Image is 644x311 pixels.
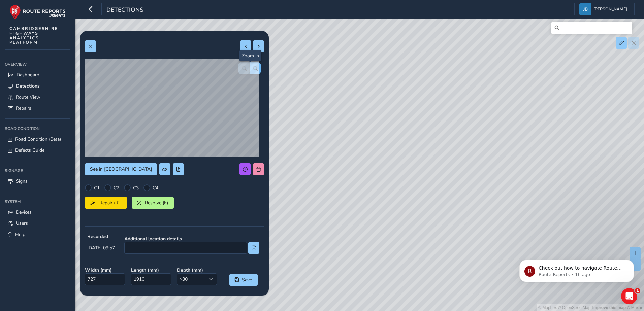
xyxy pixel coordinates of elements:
button: Repair (R) [85,197,127,209]
span: Repair (R) [97,200,122,206]
span: Defects Guide [15,147,44,153]
span: Save [241,277,253,283]
button: Save [229,274,258,286]
a: Detections [5,80,70,92]
a: Devices [5,207,70,218]
strong: Depth ( mm ) [177,267,218,273]
span: Road Condition (Beta) [15,136,61,142]
span: Signs [16,178,28,184]
span: Detections [16,83,40,89]
span: Route View [16,94,40,100]
iframe: Intercom notifications message [509,246,644,293]
span: [DATE] 09:57 [87,245,115,251]
strong: Length ( mm ) [131,267,172,273]
label: C1 [94,185,100,191]
a: Signs [5,176,70,187]
div: Overview [5,59,70,69]
span: Detections [106,6,143,15]
span: See in [GEOGRAPHIC_DATA] [90,166,152,172]
iframe: Intercom live chat [621,288,637,304]
span: Help [15,231,25,238]
img: rr logo [9,5,66,20]
a: Users [5,218,70,229]
a: Repairs [5,103,70,114]
span: Repairs [16,105,31,111]
label: C2 [114,185,119,191]
button: Resolve (F) [132,197,174,209]
strong: Width ( mm ) [85,267,126,273]
span: 1 [635,288,640,293]
a: Road Condition (Beta) [5,134,70,145]
img: diamond-layout [579,3,591,15]
span: Resolve (F) [144,200,169,206]
a: Defects Guide [5,145,70,156]
span: Devices [16,209,32,215]
div: Signage [5,166,70,176]
a: Help [5,229,70,240]
input: Search [551,22,632,34]
span: Users [16,220,28,227]
strong: Additional location details [124,236,259,242]
div: System [5,197,70,207]
span: Dashboard [17,72,39,78]
a: Route View [5,92,70,103]
label: C3 [133,185,139,191]
a: Dashboard [5,69,70,80]
strong: Recorded [87,233,115,240]
span: CAMBRIDGESHIRE HIGHWAYS ANALYTICS PLATFORM [9,26,58,45]
span: >30 [177,274,205,285]
span: [PERSON_NAME] [593,3,627,15]
button: [PERSON_NAME] [579,3,630,15]
label: C4 [153,185,158,191]
button: See in Route View [85,163,157,175]
div: Road Condition [5,124,70,134]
